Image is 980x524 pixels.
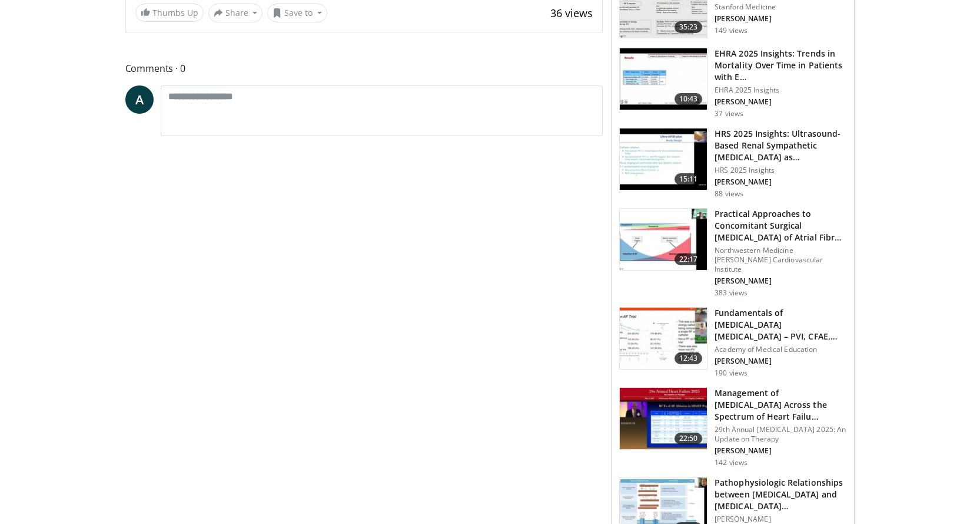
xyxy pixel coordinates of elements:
[620,128,707,190] img: ded3fe0d-ec3b-40d4-a73c-0efc8c5e6f2b.150x105_q85_crop-smart_upscale.jpg
[125,61,603,76] span: Comments 0
[675,93,703,105] span: 10:43
[715,458,748,467] p: 142 views
[715,345,847,354] p: Academy of Medical Education
[619,387,847,467] a: 22:50 Management of [MEDICAL_DATA] Across the Spectrum of Heart Failu… 29th Annual [MEDICAL_DATA]...
[715,357,847,366] p: [PERSON_NAME]
[715,208,847,243] h3: Practical Approaches to Concomitant Surgical [MEDICAL_DATA] of Atrial Fibr…
[715,128,847,163] h3: HRS 2025 Insights: Ultrasound-Based Renal Sympathetic [MEDICAL_DATA] as…
[675,173,703,185] span: 15:11
[619,208,847,298] a: 22:17 Practical Approaches to Concomitant Surgical [MEDICAL_DATA] of Atrial Fibr… Northwestern Me...
[715,387,847,423] h3: Management of [MEDICAL_DATA] Across the Spectrum of Heart Failu…
[208,4,263,22] button: Share
[135,4,204,22] a: Thumbs Up
[715,14,847,24] p: [PERSON_NAME]
[715,26,748,35] p: 149 views
[620,308,707,369] img: 4e963368-586b-4a90-9e7c-fb12b6f7a81e.150x105_q85_crop-smart_upscale.jpg
[620,209,707,270] img: 5142e1bf-0a11-4c44-8ae4-5776dae567ac.150x105_q85_crop-smart_upscale.jpg
[715,109,743,118] p: 37 views
[715,307,847,342] h3: Fundamentals of [MEDICAL_DATA] [MEDICAL_DATA] – PVI, CFAE, Empiric Lines, Trigge…
[675,21,703,33] span: 35:23
[715,2,847,12] p: Stanford Medicine
[125,85,154,114] a: A
[715,48,847,83] h3: EHRA 2025 Insights: Trends in Mortality Over Time in Patients with E…
[715,177,847,187] p: [PERSON_NAME]
[715,515,847,524] p: [PERSON_NAME]
[715,276,847,286] p: [PERSON_NAME]
[715,446,847,456] p: [PERSON_NAME]
[715,477,847,512] h3: Pathophysiologic Relationships between [MEDICAL_DATA] and [MEDICAL_DATA]…
[675,352,703,364] span: 12:43
[550,6,593,20] span: 36 views
[715,288,748,298] p: 383 views
[715,189,743,199] p: 88 views
[619,48,847,118] a: 10:43 EHRA 2025 Insights: Trends in Mortality Over Time in Patients with E… EHRA 2025 Insights [P...
[715,166,847,175] p: HRS 2025 Insights
[715,85,847,95] p: EHRA 2025 Insights
[715,246,847,274] p: Northwestern Medicine [PERSON_NAME] Cardiovascular Institute
[715,97,847,107] p: [PERSON_NAME]
[619,307,847,378] a: 12:43 Fundamentals of [MEDICAL_DATA] [MEDICAL_DATA] – PVI, CFAE, Empiric Lines, Trigge… Academy o...
[675,433,703,444] span: 22:50
[715,425,847,444] p: 29th Annual [MEDICAL_DATA] 2025: An Update on Therapy
[675,253,703,265] span: 22:17
[619,128,847,199] a: 15:11 HRS 2025 Insights: Ultrasound-Based Renal Sympathetic [MEDICAL_DATA] as… HRS 2025 Insights ...
[715,368,748,378] p: 190 views
[267,4,327,22] button: Save to
[620,48,707,110] img: 3e7012de-de75-4d7f-b4a5-6b105ef89180.150x105_q85_crop-smart_upscale.jpg
[620,388,707,449] img: 6db0565b-5a4e-49f5-96cb-8b190001b163.150x105_q85_crop-smart_upscale.jpg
